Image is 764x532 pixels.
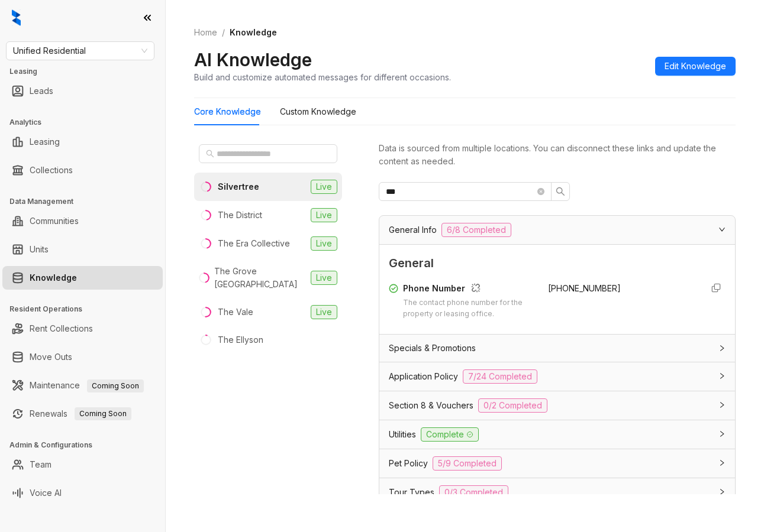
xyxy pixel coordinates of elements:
[218,237,290,250] div: The Era Collective
[75,407,131,420] span: Coming Soon
[2,402,163,426] li: Renewals
[218,180,259,193] div: Silvertree
[389,428,416,441] span: Utilities
[2,209,163,233] li: Communities
[537,188,544,195] span: close-circle
[389,223,437,236] span: General Info
[2,481,163,505] li: Voice AI
[379,335,735,362] div: Specials & Promotions
[389,254,726,273] span: General
[311,236,337,251] span: Live
[379,216,735,244] div: General Info6/8 Completed
[194,105,261,118] div: Core Knowledge
[718,226,726,233] span: expanded
[403,282,534,297] div: Phone Number
[2,266,163,290] li: Knowledge
[421,427,479,442] span: Complete
[30,481,62,505] a: Voice AI
[192,26,220,39] a: Home
[30,266,77,290] a: Knowledge
[9,440,165,450] h3: Admin & Configurations
[379,478,735,507] div: Tour Types0/3 Completed
[9,66,165,77] h3: Leasing
[403,297,534,320] div: The contact phone number for the property or leasing office.
[30,79,53,103] a: Leads
[218,306,253,319] div: The Vale
[665,60,726,73] span: Edit Knowledge
[718,401,726,408] span: collapsed
[30,238,49,261] a: Units
[30,453,51,476] a: Team
[718,372,726,379] span: collapsed
[9,196,165,207] h3: Data Management
[463,369,537,384] span: 7/24 Completed
[379,142,736,168] div: Data is sourced from multiple locations. You can disconnect these links and update the content as...
[30,158,73,182] a: Collections
[9,117,165,128] h3: Analytics
[30,402,131,426] a: RenewalsComing Soon
[379,391,735,420] div: Section 8 & Vouchers0/2 Completed
[194,71,451,83] div: Build and customize automated messages for different occasions.
[379,362,735,391] div: Application Policy7/24 Completed
[30,130,60,154] a: Leasing
[389,342,476,355] span: Specials & Promotions
[30,209,79,233] a: Communities
[441,223,511,237] span: 6/8 Completed
[311,271,337,285] span: Live
[389,486,434,499] span: Tour Types
[389,370,458,383] span: Application Policy
[718,345,726,352] span: collapsed
[206,150,214,158] span: search
[439,485,508,499] span: 0/3 Completed
[2,79,163,103] li: Leads
[311,180,337,194] span: Live
[311,305,337,319] span: Live
[9,304,165,314] h3: Resident Operations
[2,345,163,369] li: Move Outs
[718,488,726,495] span: collapsed
[30,345,72,369] a: Move Outs
[194,48,312,71] h2: AI Knowledge
[280,105,356,118] div: Custom Knowledge
[556,187,565,196] span: search
[218,333,263,346] div: The Ellyson
[2,317,163,340] li: Rent Collections
[12,9,21,26] img: logo
[87,379,144,392] span: Coming Soon
[214,265,306,291] div: The Grove [GEOGRAPHIC_DATA]
[718,459,726,466] span: collapsed
[478,398,547,413] span: 0/2 Completed
[2,374,163,397] li: Maintenance
[2,130,163,154] li: Leasing
[389,399,473,412] span: Section 8 & Vouchers
[2,238,163,261] li: Units
[218,209,262,222] div: The District
[389,457,428,470] span: Pet Policy
[13,42,147,60] span: Unified Residential
[2,453,163,476] li: Team
[379,449,735,478] div: Pet Policy5/9 Completed
[379,420,735,449] div: UtilitiesComplete
[548,283,621,293] span: [PHONE_NUMBER]
[230,27,277,37] span: Knowledge
[433,456,502,471] span: 5/9 Completed
[2,158,163,182] li: Collections
[311,208,337,222] span: Live
[222,26,225,39] li: /
[655,57,736,76] button: Edit Knowledge
[718,430,726,437] span: collapsed
[30,317,93,340] a: Rent Collections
